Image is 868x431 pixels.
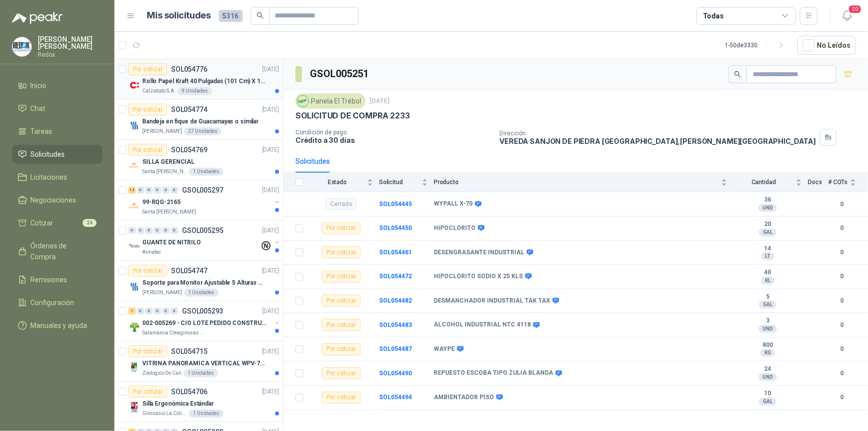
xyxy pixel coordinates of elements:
[725,37,789,53] div: 1 - 50 de 3330
[128,144,167,156] div: Por cotizar
[12,191,102,210] a: Negociaciones
[703,10,724,21] div: Todas
[828,296,856,306] b: 0
[310,66,370,82] h3: GSOL005251
[262,307,279,316] p: [DATE]
[162,308,170,315] div: 0
[171,267,207,274] p: SOL054747
[182,187,223,194] p: GSOL005297
[379,201,412,208] b: SOL054445
[379,249,412,256] a: SOL054461
[219,10,243,22] span: 5316
[759,228,776,236] div: GAL
[370,97,389,106] p: [DATE]
[12,293,102,312] a: Configuración
[733,269,802,277] b: 40
[379,173,434,192] th: Solicitud
[12,99,102,118] a: Chat
[262,145,279,155] p: [DATE]
[322,222,361,234] div: Por cotizar
[379,394,412,401] a: SOL054494
[262,186,279,195] p: [DATE]
[797,36,856,55] button: No Leídos
[12,145,102,164] a: Solicitudes
[761,277,774,285] div: KL
[262,387,279,397] p: [DATE]
[733,341,802,349] b: 800
[326,198,357,210] div: Cerrado
[128,184,281,216] a: 14 0 0 0 0 0 GSOL005297[DATE] Company Logo99-RQG-2165Santa [PERSON_NAME]
[379,370,412,377] b: SOL054490
[137,308,144,315] div: 0
[137,227,144,234] div: 0
[12,122,102,141] a: Tareas
[128,345,167,357] div: Por cotizar
[434,173,733,192] th: Producto
[128,224,281,256] a: 0 0 0 0 0 0 GSOL005295[DATE] Company LogoGUANTE DE NITRILOAlmatec
[171,106,207,113] p: SOL054774
[142,238,201,247] p: GUANTE DE NITRILO
[434,200,473,208] b: WYPALL X-70
[808,173,828,192] th: Docs
[31,195,77,206] span: Negociaciones
[309,179,365,186] span: Estado
[12,37,31,56] img: Company Logo
[142,198,181,207] p: 99-RQG-2165
[434,369,553,377] b: REPUESTO ESCOBA TIPO ZULIA BLANDA
[828,173,868,192] th: # COTs
[759,325,777,333] div: UND
[733,196,802,204] b: 36
[322,295,361,307] div: Por cotizar
[31,320,88,331] span: Manuales y ayuda
[31,274,68,285] span: Remisiones
[189,168,223,176] div: 1 Unidades
[828,344,856,354] b: 0
[171,146,207,153] p: SOL054769
[295,129,491,136] p: Condición de pago
[142,157,194,167] p: SILLA GERENCIAL
[262,266,279,276] p: [DATE]
[759,301,776,309] div: GAL
[128,281,140,293] img: Company Logo
[379,322,412,328] a: SOL054483
[128,240,140,252] img: Company Logo
[31,80,47,91] span: Inicio
[12,214,102,232] a: Cotizar24
[162,227,170,234] div: 0
[154,227,161,234] div: 0
[322,271,361,283] div: Por cotizar
[262,226,279,235] p: [DATE]
[137,187,144,194] div: 0
[171,187,178,194] div: 0
[154,187,161,194] div: 0
[379,297,412,304] a: SOL054482
[154,308,161,315] div: 0
[38,52,102,58] p: Redox
[262,65,279,74] p: [DATE]
[434,345,455,353] b: WAYPE
[128,104,167,115] div: Por cotizar
[142,410,187,418] p: Gimnasio La Colina
[759,373,777,381] div: UND
[178,87,212,95] div: 9 Unidades
[83,219,96,227] span: 24
[128,79,140,91] img: Company Logo
[12,236,102,266] a: Órdenes de Compra
[31,240,93,262] span: Órdenes de Compra
[147,8,211,23] h1: Mis solicitudes
[12,12,63,24] img: Logo peakr
[142,208,196,216] p: Santa [PERSON_NAME]
[434,224,476,232] b: HIPOCLORITO
[828,248,856,257] b: 0
[734,71,741,78] span: search
[12,168,102,187] a: Licitaciones
[171,308,178,315] div: 0
[114,341,283,382] a: Por cotizarSOL054715[DATE] Company LogoVITRINA PANORAMICA VERTICAL WPV-700FAZoologico De Cali1 Un...
[434,273,523,281] b: HIPOCLORITO SODIO X 25 KLS
[322,392,361,404] div: Por cotizar
[128,402,140,414] img: Company Logo
[38,36,102,50] p: [PERSON_NAME] [PERSON_NAME]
